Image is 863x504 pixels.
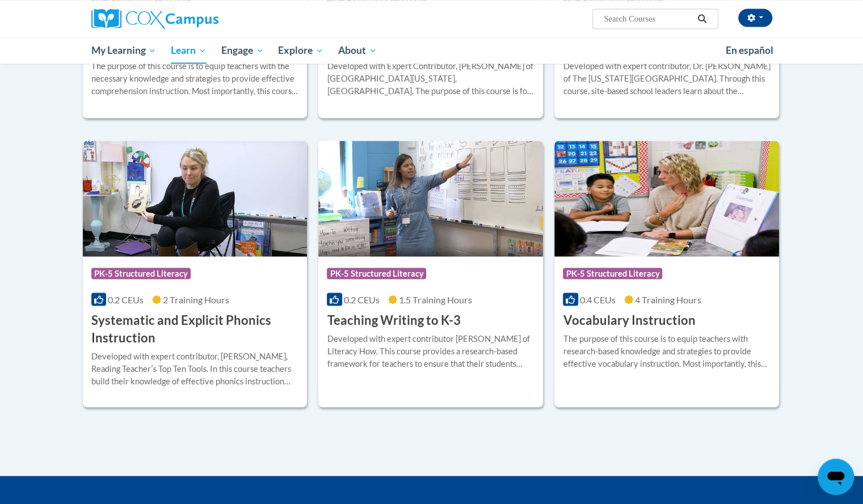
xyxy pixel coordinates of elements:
span: 0.2 CEUs [108,294,144,304]
span: 1.5 Training Hours [399,294,472,304]
button: Search [693,12,710,26]
div: Developed with expert contributor, [PERSON_NAME], Reading Teacherʹs Top Ten Tools. In this course... [91,350,299,387]
span: 4 Training Hours [635,294,701,304]
div: Developed with expert contributor [PERSON_NAME] of Literacy How. This course provides a research-... [327,332,534,370]
h3: Teaching Writing to K-3 [327,311,460,329]
span: Engage [221,44,264,57]
a: Cox Campus [91,9,307,29]
a: En español [718,39,781,62]
img: Course Logo [83,141,308,256]
span: 0.2 CEUs [344,294,380,304]
img: Course Logo [554,141,779,256]
a: Learn [163,37,214,63]
input: Search Courses [603,12,693,26]
div: Developed with Expert Contributor, [PERSON_NAME] of [GEOGRAPHIC_DATA][US_STATE], [GEOGRAPHIC_DATA... [327,60,534,98]
span: PK-5 Structured Literacy [563,268,662,279]
span: PK-5 Structured Literacy [327,268,426,279]
a: Engage [214,37,271,63]
img: Cox Campus [91,9,218,29]
iframe: Button to launch messaging window [818,459,854,495]
a: Course LogoPK-5 Structured Literacy0.2 CEUs1.5 Training Hours Teaching Writing to K-3Developed wi... [318,141,543,407]
div: Main menu [74,37,789,63]
a: My Learning [84,37,164,63]
img: Course Logo [318,141,543,256]
span: Explore [278,44,323,57]
a: Course LogoPK-5 Structured Literacy0.4 CEUs4 Training Hours Vocabulary InstructionThe purpose of ... [554,141,779,407]
span: My Learning [91,44,156,57]
div: The purpose of this course is to equip teachers with the necessary knowledge and strategies to pr... [91,60,299,98]
h3: Systematic and Explicit Phonics Instruction [91,311,299,346]
div: The purpose of this course is to equip teachers with research-based knowledge and strategies to p... [563,332,771,370]
span: Learn [171,44,207,57]
a: About [331,37,384,63]
span: En español [726,44,773,56]
button: Account Settings [738,9,772,27]
span: 2 Training Hours [163,294,229,304]
span: 0.4 CEUs [580,294,616,304]
a: Explore [271,37,331,63]
a: Course LogoPK-5 Structured Literacy0.2 CEUs2 Training Hours Systematic and Explicit Phonics Instr... [83,141,308,407]
div: Developed with expert contributor, Dr. [PERSON_NAME] of The [US_STATE][GEOGRAPHIC_DATA]. Through ... [563,60,771,98]
span: PK-5 Structured Literacy [91,268,191,279]
span: About [338,44,377,57]
h3: Vocabulary Instruction [563,311,695,329]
